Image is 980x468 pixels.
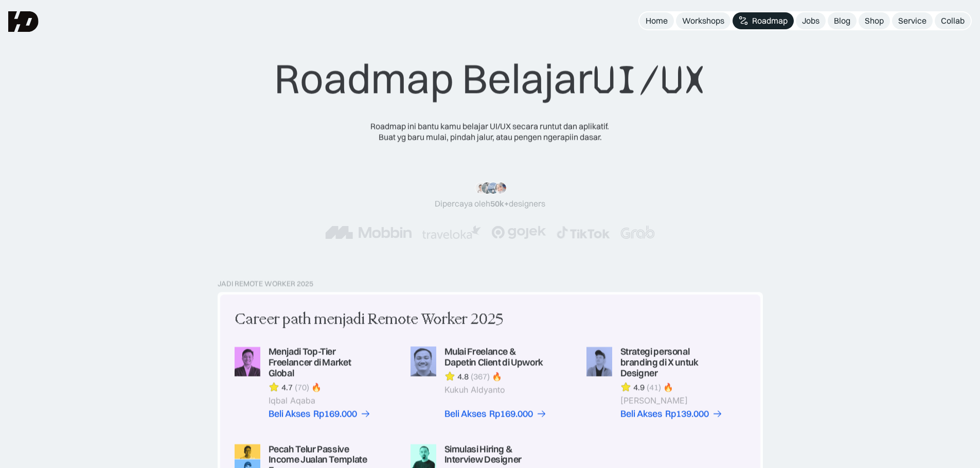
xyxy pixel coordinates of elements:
span: UI/UX [593,55,706,104]
div: Shop [865,15,884,26]
div: Jadi Remote Worker 2025 [218,279,313,288]
span: 50k+ [490,198,509,209]
a: Beli AksesRp169.000 [269,409,371,420]
div: Beli Akses [269,409,310,420]
div: Dipercaya oleh designers [435,198,545,209]
a: Beli AksesRp139.000 [620,409,723,420]
a: Home [639,12,674,29]
a: Workshops [676,12,730,29]
div: Roadmap Belajar [274,53,706,104]
div: Rp169.000 [489,409,533,420]
div: Collab [941,15,965,26]
a: Service [892,12,933,29]
a: Blog [828,12,857,29]
div: Career path menjadi Remote Worker 2025 [235,309,503,331]
div: Beli Akses [444,409,486,420]
a: Jobs [796,12,826,29]
a: Beli AksesRp169.000 [444,409,547,420]
a: Collab [935,12,971,29]
a: Shop [859,12,890,29]
div: Rp169.000 [313,409,357,420]
div: Blog [834,15,850,26]
div: Beli Akses [620,409,662,420]
div: Roadmap ini bantu kamu belajar UI/UX secara runtut dan aplikatif. Buat yg baru mulai, pindah jalu... [362,121,619,142]
a: Roadmap [733,12,794,29]
div: Rp139.000 [665,409,709,420]
div: Service [898,15,926,26]
div: Jobs [802,15,819,26]
div: Roadmap [752,15,788,26]
div: Home [646,15,668,26]
div: Workshops [682,15,724,26]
